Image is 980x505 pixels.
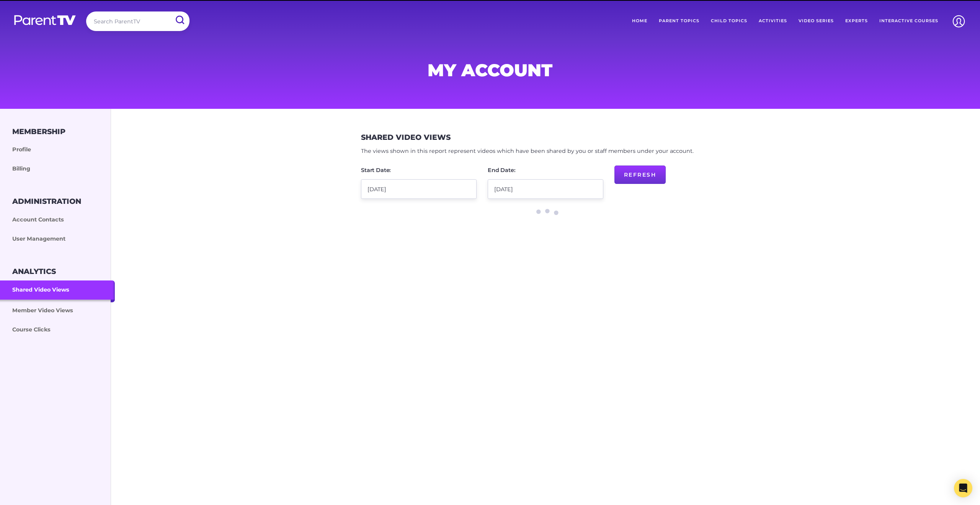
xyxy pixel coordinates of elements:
h3: Membership [12,127,65,136]
a: Home [626,11,653,31]
h3: Shared Video Views [361,133,451,142]
label: End Date: [488,167,516,173]
a: Video Series [793,11,840,31]
label: Start Date: [361,167,391,173]
a: Child Topics [705,11,753,31]
h1: My Account [305,62,675,78]
p: The views shown in this report represent videos which have been shared by you or staff members un... [361,146,730,156]
input: Submit [170,11,189,29]
h3: Analytics [12,267,56,276]
a: Parent Topics [653,11,705,31]
img: Account [949,11,969,31]
a: Experts [840,11,874,31]
a: Interactive Courses [874,11,944,31]
div: Open Intercom Messenger [954,479,972,497]
img: parenttv-logo-white.4c85aaf.svg [13,15,77,26]
input: Search ParentTV [86,11,189,31]
h3: Administration [12,197,81,206]
a: Activities [753,11,793,31]
button: Refresh [614,166,666,184]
